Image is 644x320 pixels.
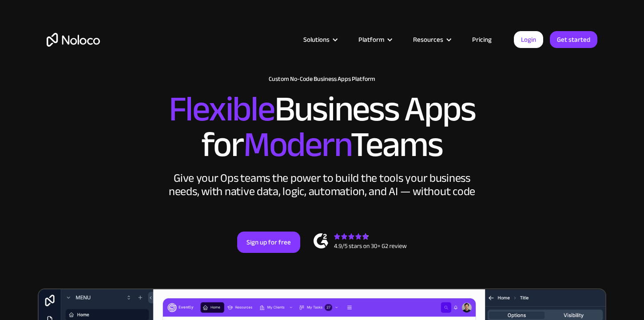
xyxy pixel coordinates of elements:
h2: Business Apps for Teams [47,92,597,163]
div: Resources [402,34,461,45]
a: Get started [550,31,597,48]
div: Platform [358,34,384,45]
a: Sign up for free [237,232,300,253]
a: Login [514,31,543,48]
a: Pricing [461,34,503,45]
div: Solutions [292,34,347,45]
div: Resources [413,34,443,45]
div: Platform [347,34,402,45]
span: Flexible [169,76,274,142]
div: Give your Ops teams the power to build the tools your business needs, with native data, logic, au... [167,172,477,198]
div: Solutions [303,34,330,45]
span: Modern [243,112,350,178]
a: home [47,33,100,47]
